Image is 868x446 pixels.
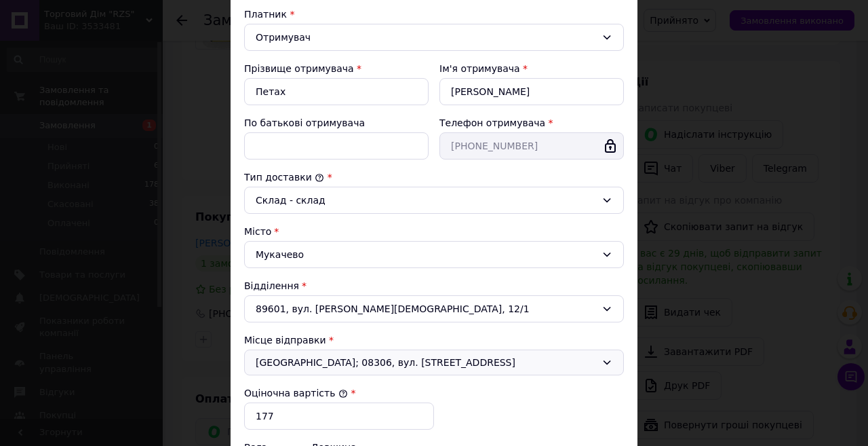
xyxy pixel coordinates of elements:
[244,295,624,322] div: 89601, вул. [PERSON_NAME][DEMOGRAPHIC_DATA], 12/1
[244,170,624,184] div: Тип доставки
[256,30,596,45] div: Отримувач
[244,279,624,293] div: Відділення
[244,225,624,238] div: Місто
[244,7,624,21] div: Платник
[256,356,596,369] span: [GEOGRAPHIC_DATA]; 08306, вул. [STREET_ADDRESS]
[244,117,365,128] label: По батькові отримувача
[256,193,596,208] div: Склад - склад
[244,241,624,268] div: Мукачево
[244,388,348,398] label: Оціночна вартість
[439,63,520,74] label: Ім'я отримувача
[244,333,624,347] div: Місце відправки
[244,63,354,74] label: Прізвище отримувача
[439,132,624,160] input: +380
[439,117,545,128] label: Телефон отримувача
